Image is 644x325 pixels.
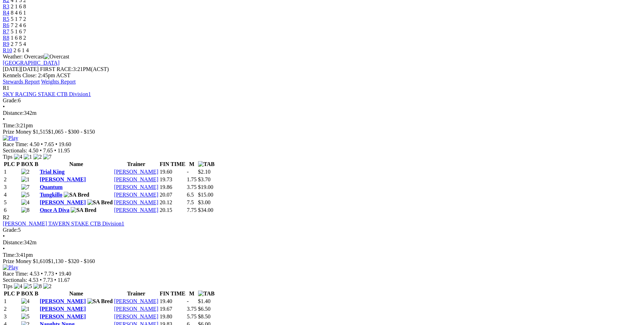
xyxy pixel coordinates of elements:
img: 1 [21,306,30,312]
span: PLC [4,291,15,296]
text: 1.75 [187,176,197,182]
span: $19.00 [198,184,213,190]
img: 4 [21,298,30,304]
span: $1,130 - $320 - $160 [48,258,95,264]
span: • [55,141,57,147]
a: Quantum [40,184,63,190]
a: R8 [3,35,9,41]
span: Sectionals: [3,277,27,283]
text: 3.75 [187,306,197,312]
td: 19.67 [159,306,186,312]
span: Tips [3,154,13,160]
a: [PERSON_NAME] TAVERN STAKE CTB Division1 [3,221,124,227]
text: 7.5 [187,199,194,205]
text: - [187,298,189,304]
span: $15.00 [198,192,213,198]
th: Trainer [114,290,159,297]
span: 11.95 [57,148,70,153]
span: $8.50 [198,314,211,319]
td: 20.15 [159,207,186,214]
div: 6 [3,97,641,104]
img: SA Bred [87,298,113,304]
img: 4 [14,283,22,290]
th: Trainer [114,161,159,168]
a: [PERSON_NAME] [114,306,158,312]
a: [PERSON_NAME] [40,176,86,182]
img: SA Bred [71,207,96,213]
div: 342m [3,110,641,116]
a: R9 [3,41,9,47]
span: R2 [3,214,9,220]
text: 6.5 [187,192,194,198]
span: 19.60 [59,141,71,147]
td: 1 [3,298,20,305]
div: 3:21pm [3,122,641,129]
span: Distance: [3,110,24,116]
img: Overcast [44,54,69,60]
img: SA Bred [64,192,89,198]
span: BOX [21,291,33,296]
img: 5 [21,314,30,320]
span: 3:21PM(ACST) [40,66,109,72]
a: [PERSON_NAME] [114,207,158,213]
span: R6 [3,22,9,28]
a: Weights Report [41,79,76,85]
span: B [34,291,38,296]
span: [DATE] [3,66,39,72]
a: [PERSON_NAME] [114,169,158,175]
span: $1,065 - $300 - $150 [48,129,95,135]
a: [PERSON_NAME] [114,184,158,190]
th: FIN TIME [159,161,186,168]
span: Time: [3,252,16,258]
a: [PERSON_NAME] [40,306,86,312]
span: R1 [3,85,9,91]
td: 5 [3,199,20,206]
span: R3 [3,3,9,9]
td: 19.60 [159,168,186,175]
img: 1 [24,154,32,160]
span: $1.40 [198,298,211,304]
img: 5 [24,283,32,290]
img: 5 [21,192,30,198]
div: 5 [3,227,641,233]
a: [PERSON_NAME] [40,314,86,319]
a: [PERSON_NAME] [114,298,158,304]
a: [PERSON_NAME] [114,314,158,319]
a: R5 [3,16,9,22]
span: 8 4 6 1 [11,10,26,16]
img: 8 [33,283,42,290]
span: [DATE] [3,66,21,72]
a: R4 [3,10,9,16]
span: Sectionals: [3,148,27,153]
th: Name [39,161,113,168]
span: 11.67 [57,277,70,283]
span: 4.50 [30,141,39,147]
span: 7 2 4 6 [11,22,26,28]
td: 19.80 [159,313,186,320]
span: 4.53 [30,271,39,277]
div: Kennels Close: 2:45pm ACST [3,72,641,79]
span: Grade: [3,97,18,103]
img: Play [3,264,18,271]
img: TAB [198,291,215,297]
a: [PERSON_NAME] [40,298,86,304]
span: • [41,271,43,277]
text: 5.75 [187,314,197,319]
span: P [16,161,20,167]
td: 1 [3,168,20,175]
span: Distance: [3,239,24,245]
div: 3:41pm [3,252,641,258]
text: 3.75 [187,184,197,190]
div: Prize Money $1,515 [3,129,641,135]
a: [PERSON_NAME] [40,199,86,205]
a: [GEOGRAPHIC_DATA] [3,60,60,66]
span: 5 1 7 2 [11,16,26,22]
span: • [40,277,42,283]
img: SA Bred [87,199,113,206]
span: P [16,291,20,296]
span: • [3,233,5,239]
span: • [41,141,43,147]
span: 7.65 [43,148,53,153]
th: FIN TIME [159,290,186,297]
